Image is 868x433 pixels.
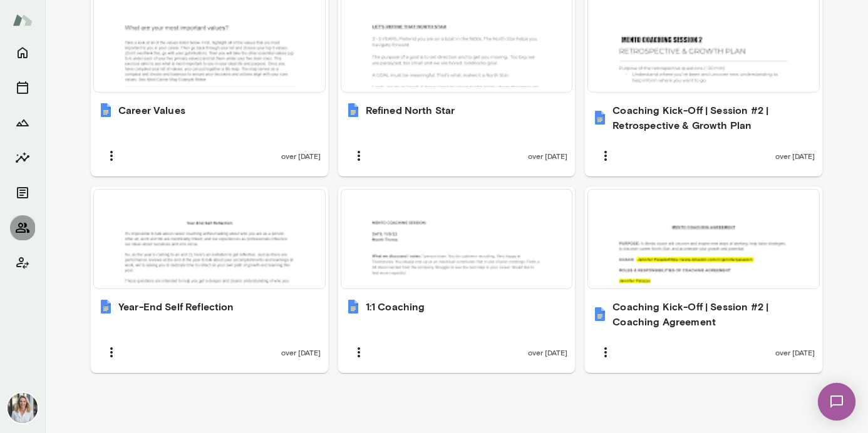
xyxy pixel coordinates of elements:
button: Client app [10,250,35,275]
h6: Career Values [118,103,185,118]
img: Jennifer Palazzo [8,393,38,423]
button: Members [10,215,35,240]
h6: Refined North Star [366,103,455,118]
button: Insights [10,145,35,170]
img: Year-End Self Reflection [98,299,113,314]
span: over [DATE] [528,151,567,161]
button: Documents [10,180,35,205]
img: Career Values [98,103,113,118]
span: over [DATE] [528,347,567,357]
h6: Coaching Kick-Off | Session #2 | Retrospective & Growth Plan [612,103,815,133]
span: over [DATE] [281,347,321,357]
img: Refined North Star [346,103,361,118]
img: Coaching Kick-Off | Session #2 | Coaching Agreement [592,307,607,322]
img: Coaching Kick-Off | Session #2 | Retrospective & Growth Plan [592,110,607,125]
h6: Coaching Kick-Off | Session #2 | Coaching Agreement [612,299,815,329]
span: over [DATE] [281,151,321,161]
span: over [DATE] [775,151,815,161]
img: 1:1 Coaching [346,299,361,314]
h6: 1:1 Coaching [366,299,425,314]
img: Mento [13,8,33,32]
button: Home [10,40,35,65]
h6: Year-End Self Reflection [118,299,234,314]
span: over [DATE] [775,347,815,357]
button: Growth Plan [10,110,35,135]
button: Sessions [10,75,35,100]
